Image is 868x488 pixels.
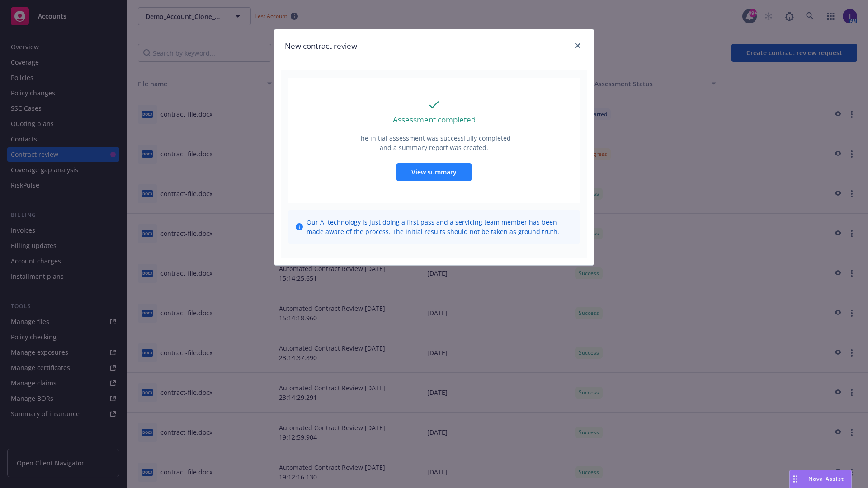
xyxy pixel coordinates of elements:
span: Nova Assist [808,475,844,483]
span: View summary [411,168,457,176]
h1: New contract review [285,40,357,52]
p: Assessment completed [393,114,476,126]
button: Nova Assist [789,470,852,488]
button: View summary [396,163,472,181]
span: Our AI technology is just doing a first pass and a servicing team member has been made aware of t... [307,217,572,236]
div: Drag to move [790,470,801,488]
p: The initial assessment was successfully completed and a summary report was created. [356,133,512,152]
a: close [572,40,583,51]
